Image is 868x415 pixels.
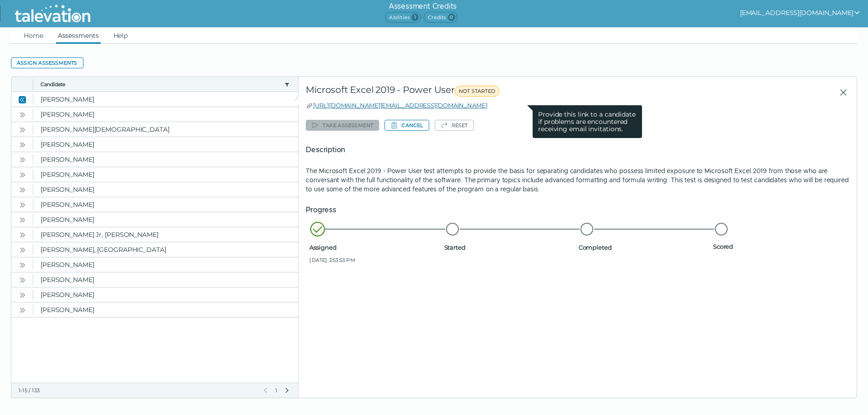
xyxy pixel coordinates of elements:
[19,246,26,254] cds-icon: Open
[33,272,298,287] clr-dg-cell: [PERSON_NAME]
[33,302,298,317] clr-dg-cell: [PERSON_NAME]
[306,205,849,215] h5: Progress
[33,122,298,137] clr-dg-cell: [PERSON_NAME][DEMOGRAPHIC_DATA]
[11,2,94,25] img: Talevation_Logo_Transparent_white.png
[19,186,26,194] cds-icon: Open
[19,141,26,149] cds-icon: Open
[306,166,849,194] p: The Microsoft Excel 2019 - Power User test attempts to provide the basis for separating candidate...
[17,139,28,150] button: Open
[33,92,298,107] clr-dg-cell: [PERSON_NAME]
[306,120,379,131] button: Take assessment
[385,120,429,131] button: Cancel
[33,242,298,257] clr-dg-cell: [PERSON_NAME], [GEOGRAPHIC_DATA]
[283,81,291,88] button: candidate filter
[713,243,844,250] span: Scored
[19,96,26,103] cds-icon: Close
[33,197,298,212] clr-dg-cell: [PERSON_NAME]
[283,387,291,394] button: Next Page
[19,216,26,224] cds-icon: Open
[33,212,298,227] clr-dg-cell: [PERSON_NAME]
[313,102,487,109] a: [URL][DOMAIN_NAME][EMAIL_ADDRESS][DOMAIN_NAME]
[33,182,298,197] clr-dg-cell: [PERSON_NAME]
[17,229,28,240] button: Open
[309,244,440,251] span: Assigned
[33,257,298,272] clr-dg-cell: [PERSON_NAME]
[17,259,28,270] button: Open
[17,199,28,210] button: Open
[17,109,28,120] button: Open
[11,57,83,68] button: Assign assessments
[17,214,28,225] button: Open
[832,84,849,101] button: Close
[19,261,26,269] cds-icon: Open
[17,274,28,285] button: Open
[56,27,101,44] a: Assessments
[385,1,460,12] h6: Assessment Credits
[17,94,28,105] button: Close
[33,152,298,167] clr-dg-cell: [PERSON_NAME]
[41,81,281,88] button: Candidate
[424,12,457,23] span: Credits
[33,287,298,302] clr-dg-cell: [PERSON_NAME]
[17,169,28,180] button: Open
[19,231,26,239] cds-icon: Open
[411,14,419,21] span: 1
[17,184,28,195] button: Open
[112,27,130,44] a: Help
[33,107,298,122] clr-dg-cell: [PERSON_NAME]
[455,86,499,97] span: NOT STARTED
[19,111,26,118] cds-icon: Open
[533,105,642,138] clr-tooltip-content: Provide this link to a candidate if problems are encountered receiving email invitations.
[19,126,26,133] cds-icon: Open
[17,244,28,255] button: Open
[19,292,26,299] cds-icon: Open
[17,289,28,300] button: Open
[33,227,298,242] clr-dg-cell: [PERSON_NAME] Jr, [PERSON_NAME]
[448,14,455,21] span: 0
[306,144,849,155] h5: Description
[17,154,28,165] button: Open
[444,244,575,251] span: Started
[22,27,45,44] a: Home
[17,124,28,135] button: Open
[19,277,26,284] cds-icon: Open
[740,7,861,18] button: show user actions
[33,137,298,152] clr-dg-cell: [PERSON_NAME]
[309,256,440,264] span: [DATE] 3:53:53 PM
[19,387,256,394] div: 1-15 / 133
[385,12,421,23] span: Abilities
[33,167,298,182] clr-dg-cell: [PERSON_NAME]
[19,156,26,164] cds-icon: Open
[17,304,28,315] button: Open
[435,120,474,131] button: Reset
[306,84,668,101] div: Microsoft Excel 2019 - Power User
[19,201,26,209] cds-icon: Open
[262,387,269,394] button: Previous Page
[274,387,278,394] span: 1
[19,307,26,314] cds-icon: Open
[19,171,26,179] cds-icon: Open
[579,244,709,251] span: Completed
